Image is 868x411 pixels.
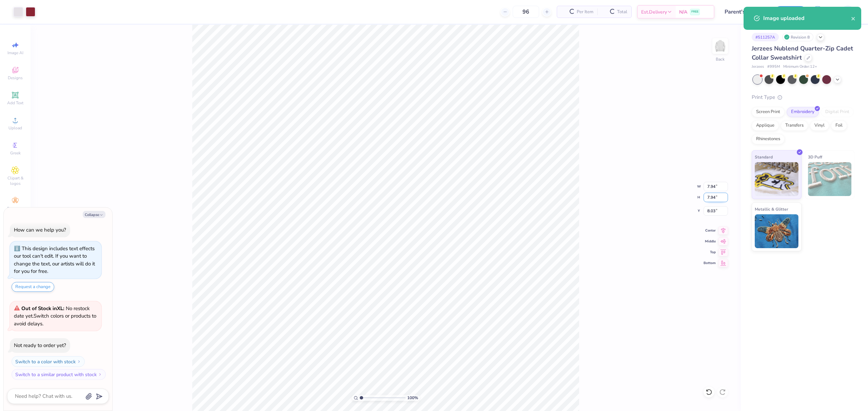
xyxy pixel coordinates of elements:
span: Metallic & Glitter [755,205,788,213]
div: Foil [831,121,847,131]
input: Untitled Design [719,5,769,19]
div: Print Type [752,93,854,101]
span: Add Text [7,100,23,106]
span: 3D Puff [808,153,822,160]
span: # 995M [767,64,780,70]
span: Jerzees Nublend Quarter-Zip Cadet Collar Sweatshirt [752,44,853,62]
span: FREE [691,9,698,14]
span: Designs [8,75,23,81]
button: close [851,14,856,22]
span: Middle [704,239,716,244]
button: Request a change [12,282,54,292]
div: Image uploaded [763,14,851,22]
div: Transfers [781,121,808,131]
div: Not ready to order yet? [14,342,66,349]
button: Switch to a color with stock [12,356,85,367]
span: 100 % [407,395,418,401]
input: – – [513,6,539,18]
span: Total [617,8,627,16]
img: Switch to a similar product with stock [98,372,102,376]
span: Greek [10,150,21,156]
button: Switch to a similar product with stock [12,369,106,380]
img: 3D Puff [808,162,852,196]
div: This design includes text effects our tool can't edit. If you want to change the text, our artist... [14,245,95,275]
div: Vinyl [810,121,829,131]
span: Minimum Order: 12 + [783,64,817,70]
span: Top [704,250,716,255]
div: Rhinestones [752,134,785,144]
div: # 511257A [752,33,779,41]
div: Back [716,56,725,62]
div: Digital Print [821,107,854,117]
span: Jerzees [752,64,764,70]
div: Screen Print [752,107,785,117]
span: Decorate [7,206,23,211]
span: Bottom [704,261,716,265]
span: Clipart & logos [3,175,27,186]
img: Standard [755,162,798,196]
img: Switch to a color with stock [77,360,81,364]
span: Image AI [7,50,23,56]
div: Embroidery [787,107,819,117]
span: Upload [8,125,22,131]
span: N/A [679,8,687,16]
button: Collapse [83,211,105,218]
div: Revision 8 [782,33,813,41]
img: Back [713,39,727,53]
strong: Out of Stock in XL : [21,305,66,312]
div: Applique [752,121,779,131]
img: Metallic & Glitter [755,214,798,248]
div: How can we help you? [14,226,66,233]
span: Center [704,228,716,233]
span: Standard [755,153,773,160]
span: Est. Delivery [641,8,667,16]
span: Per Item [577,8,593,16]
span: Switch colors or products to avoid delays. [14,305,96,327]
